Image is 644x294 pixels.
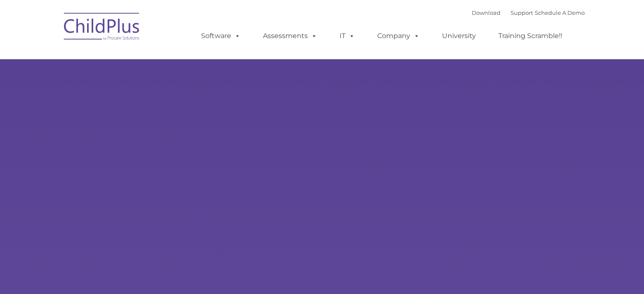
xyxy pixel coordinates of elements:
[60,7,144,49] img: ChildPlus by Procare Solutions
[535,9,585,16] a: Schedule A Demo
[254,27,326,44] a: Assessments
[369,27,428,44] a: Company
[193,27,249,44] a: Software
[511,9,533,16] a: Support
[472,9,500,16] a: Download
[331,27,363,44] a: IT
[490,27,571,44] a: Training Scramble!!
[472,9,585,16] font: |
[434,27,484,44] a: University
